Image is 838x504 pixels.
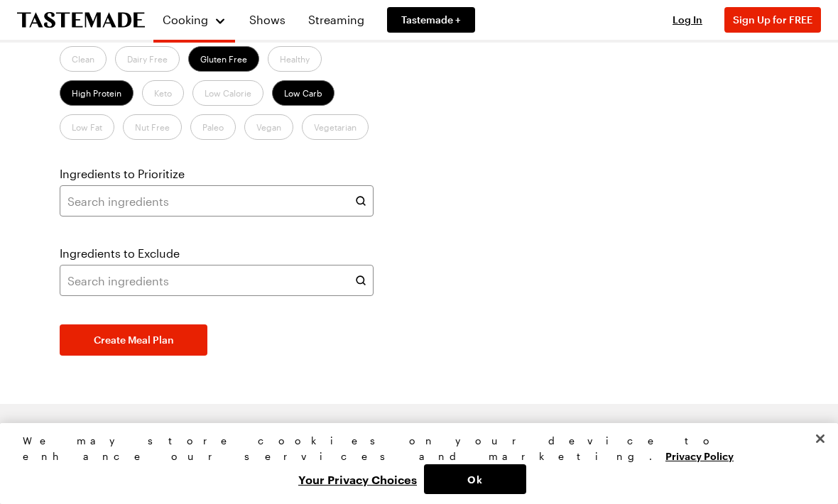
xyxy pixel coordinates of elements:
label: Ingredients to Prioritize [60,165,185,182]
label: Vegetarian [302,114,369,140]
label: Paleo [190,114,236,140]
span: Sign Up for FREE [733,13,812,26]
button: Your Privacy Choices [291,464,424,494]
label: Keto [142,80,184,106]
label: Clean [60,46,107,72]
div: Privacy [23,433,803,494]
label: Healthy [268,46,322,72]
span: Tastemade + [401,13,461,27]
input: Search ingredients [60,265,374,296]
div: We may store cookies on your device to enhance our services and marketing. [23,433,803,464]
label: Low Carb [272,80,334,106]
label: Low Calorie [192,80,263,106]
button: Ok [424,464,526,494]
button: Create Meal Plan [60,324,207,356]
a: Tastemade + [387,7,475,33]
button: Log In [659,13,716,27]
label: Nut Free [123,114,182,140]
button: Cooking [162,6,227,34]
label: Ingredients to Exclude [60,245,180,262]
button: Close [805,423,836,454]
button: Sign Up for FREE [724,7,821,33]
span: Create Meal Plan [94,333,174,347]
a: More information about your privacy, opens in a new tab [665,449,734,462]
span: Log In [673,13,702,26]
label: Vegan [244,114,293,140]
span: Cooking [163,13,208,26]
a: To Tastemade Home Page [17,12,145,28]
label: Low Fat [60,114,114,140]
label: Dairy Free [115,46,180,72]
label: Gluten Free [188,46,259,72]
label: High Protein [60,80,134,106]
input: Search ingredients [60,185,374,217]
